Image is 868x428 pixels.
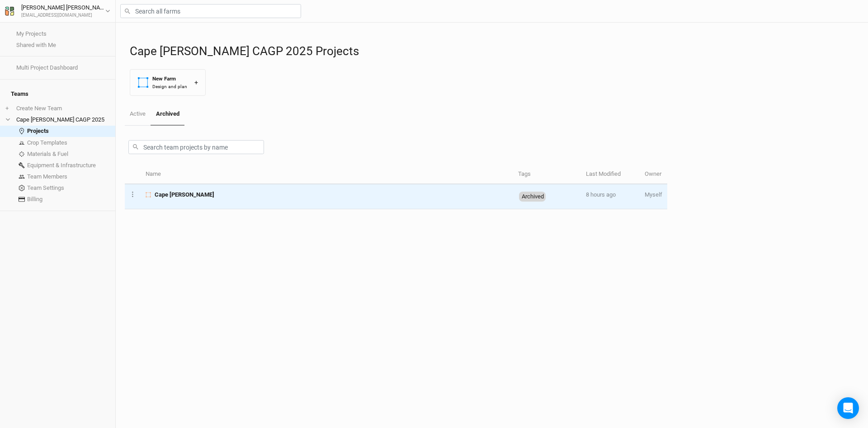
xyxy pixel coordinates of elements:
h1: Cape [PERSON_NAME] CAGP 2025 Projects [130,44,859,58]
div: [PERSON_NAME] [PERSON_NAME] [21,3,105,12]
div: Open Intercom Messenger [837,397,859,419]
button: New FarmDesign and plan+ [130,69,206,96]
div: + [194,78,198,87]
th: Last Modified [581,165,640,184]
div: Archived [519,192,546,202]
h4: Teams [5,85,110,103]
div: [EMAIL_ADDRESS][DOMAIN_NAME] [21,12,105,19]
th: Tags [513,165,581,184]
button: [PERSON_NAME] [PERSON_NAME][EMAIL_ADDRESS][DOMAIN_NAME] [5,3,111,19]
span: Aug 14, 2025 7:54 AM [586,191,616,198]
div: New Farm [152,75,187,83]
th: Owner [640,165,667,184]
input: Search team projects by name [128,140,264,154]
a: Archived [151,103,184,126]
span: + [5,105,9,112]
div: Design and plan [152,83,187,90]
input: Search all farms [120,4,301,18]
th: Name [141,165,513,184]
a: Active [125,103,151,125]
span: Cape Floyd [155,191,214,199]
span: jpw.chemist@gmail.com [645,191,662,198]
